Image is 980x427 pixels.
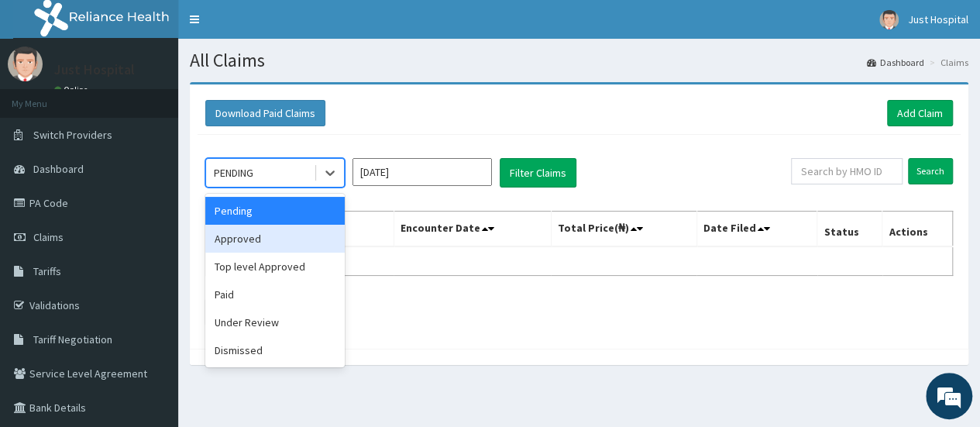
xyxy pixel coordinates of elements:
[882,212,953,247] th: Actions
[908,12,968,26] span: Just Hospital
[8,46,43,81] img: User Image
[551,212,696,247] th: Total Price(₦)
[205,197,345,225] div: Pending
[205,100,325,126] button: Download Paid Claims
[879,10,899,29] img: User Image
[54,63,135,77] p: Just Hospital
[867,56,924,69] a: Dashboard
[352,158,492,186] input: Select Month and Year
[33,332,112,346] span: Tariff Negotiation
[33,162,84,176] span: Dashboard
[33,264,61,278] span: Tariffs
[394,212,551,247] th: Encounter Date
[205,253,345,281] div: Top level Approved
[205,308,345,336] div: Under Review
[205,281,345,308] div: Paid
[887,100,953,126] a: Add Claim
[33,128,112,142] span: Switch Providers
[190,50,968,71] h1: All Claims
[205,225,345,253] div: Approved
[205,336,345,364] div: Dismissed
[908,158,953,184] input: Search
[214,165,253,181] div: PENDING
[33,230,64,244] span: Claims
[500,158,576,188] button: Filter Claims
[696,212,817,247] th: Date Filed
[54,84,91,95] a: Online
[817,212,882,247] th: Status
[926,56,968,69] li: Claims
[791,158,903,184] input: Search by HMO ID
